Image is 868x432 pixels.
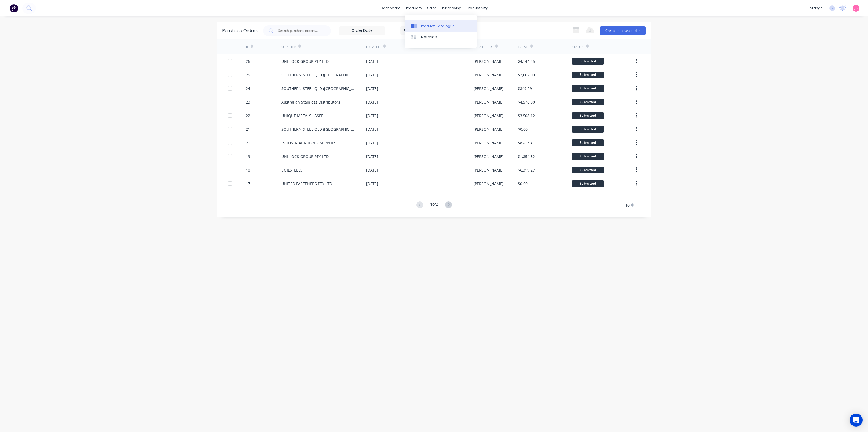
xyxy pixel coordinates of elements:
div: products [403,4,425,12]
div: Purchase Orders [222,27,258,34]
div: $6,319.27 [518,167,535,173]
div: purchasing [439,4,464,12]
div: 21 [246,126,250,132]
div: 5 Statuses [404,27,443,33]
div: Product Catalogue [421,24,455,29]
div: COILSTEELS [281,167,302,173]
img: Factory [10,4,18,12]
div: Total [518,45,528,49]
div: $4,576.00 [518,99,535,105]
div: Status [572,45,583,49]
div: 18 [246,167,250,173]
div: Submitted [572,58,604,65]
input: Search purchase orders... [277,28,323,33]
div: Materials [421,35,437,39]
div: [DATE] [366,167,378,173]
div: Submitted [572,153,604,160]
div: $2,662.00 [518,72,535,78]
div: [PERSON_NAME] [473,113,504,119]
div: [PERSON_NAME] [473,126,504,132]
div: [PERSON_NAME] [473,58,504,64]
div: SOUTHERN STEEL QLD ([GEOGRAPHIC_DATA]) [281,86,355,91]
a: Materials [405,32,477,42]
div: $0.00 [518,126,528,132]
div: sales [425,4,439,12]
div: Australian Stainless Distributors [281,99,340,105]
div: 20 [246,140,250,146]
div: settings [805,4,825,12]
div: $0.00 [518,181,528,187]
a: Product Catalogue [405,20,477,31]
div: Submitted [572,167,604,173]
div: [DATE] [366,58,378,64]
div: 22 [246,113,250,119]
div: SOUTHERN STEEL QLD ([GEOGRAPHIC_DATA]) [281,126,355,132]
div: UNI-LOCK GROUP PTY LTD [281,58,329,64]
div: Submitted [572,72,604,78]
div: Created [366,45,381,49]
div: $4,144.25 [518,58,535,64]
div: [DATE] [366,86,378,91]
div: INDUSTRIAL RUBBER SUPPLIES [281,140,336,146]
div: 24 [246,86,250,91]
a: dashboard [378,4,403,12]
div: [DATE] [366,140,378,146]
button: Create purchase order [600,26,646,35]
input: Order Date [339,27,385,35]
div: Created By [473,45,493,49]
div: [PERSON_NAME] [473,140,504,146]
div: [PERSON_NAME] [473,72,504,78]
div: 26 [246,58,250,64]
div: UNIQUE METALS LASER [281,113,324,119]
div: UNITED FASTENERS PTY LTD [281,181,332,187]
div: 1 of 2 [430,201,438,209]
div: [PERSON_NAME] [473,154,504,159]
div: 19 [246,154,250,159]
div: $826.43 [518,140,532,146]
div: Submitted [572,139,604,146]
span: 10 [625,202,630,208]
div: Submitted [572,112,604,119]
div: [DATE] [366,154,378,159]
div: [DATE] [366,181,378,187]
div: Supplier [281,45,296,49]
div: [PERSON_NAME] [473,99,504,105]
div: Submitted [572,85,604,92]
span: JB [854,6,858,11]
div: # [246,45,248,49]
div: [PERSON_NAME] [473,167,504,173]
div: UNI-LOCK GROUP PTY LTD [281,154,329,159]
div: Submitted [572,180,604,187]
div: Open Intercom Messenger [850,414,863,427]
div: $1,854.82 [518,154,535,159]
div: [DATE] [366,126,378,132]
div: [PERSON_NAME] [473,86,504,91]
div: [DATE] [366,99,378,105]
div: [DATE] [366,113,378,119]
div: [DATE] [366,72,378,78]
div: Submitted [572,99,604,105]
div: 17 [246,181,250,187]
div: 23 [246,99,250,105]
div: [PERSON_NAME] [473,181,504,187]
div: $3,508.12 [518,113,535,119]
div: Submitted [572,126,604,133]
div: SOUTHERN STEEL QLD ([GEOGRAPHIC_DATA]) [281,72,355,78]
div: 25 [246,72,250,78]
div: productivity [464,4,490,12]
div: $849.29 [518,86,532,91]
